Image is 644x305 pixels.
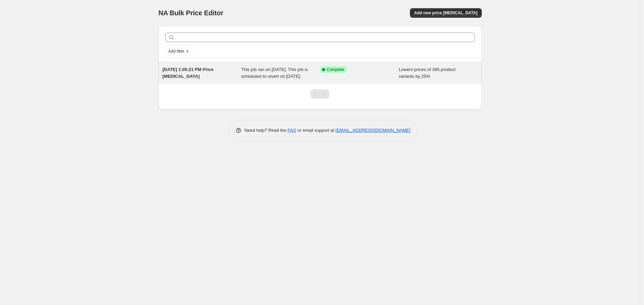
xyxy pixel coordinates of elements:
span: This job ran on [DATE]. This job is scheduled to revert on [DATE]. [241,67,308,79]
a: FAQ [287,128,296,133]
button: Add new price [MEDICAL_DATA] [410,8,481,18]
span: Lowers prices of 385 product variants by 25% [399,67,456,79]
nav: Pagination [311,89,329,99]
span: Add filter [168,49,184,54]
span: Need help? Read the [245,128,288,133]
span: Add new price [MEDICAL_DATA] [414,10,477,16]
button: Add filter [165,47,193,55]
span: NA Bulk Price Editor [159,9,224,17]
span: or email support at [296,128,335,133]
span: [DATE] 1:05:21 PM Price [MEDICAL_DATA] [163,67,214,79]
span: Complete [327,67,344,72]
a: [EMAIL_ADDRESS][DOMAIN_NAME] [335,128,410,133]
